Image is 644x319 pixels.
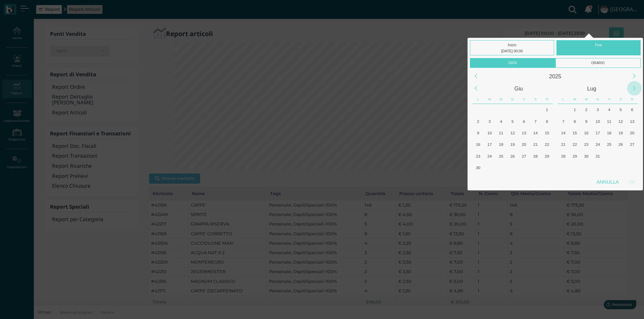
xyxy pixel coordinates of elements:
div: Mercoledì [495,95,507,104]
div: 18 [497,140,506,149]
div: Giovedì [592,95,603,104]
div: Mercoledì, Giugno 18 [495,139,507,150]
div: 9 [582,117,591,126]
div: Domenica, Agosto 10 [626,162,638,174]
div: Lunedì [472,95,484,104]
div: 17 [593,128,602,137]
div: Sabato, Giugno 28 [530,150,541,162]
div: Martedì, Luglio 8 [569,115,580,127]
div: [DATE] 00:00 [472,48,553,54]
div: 31 [593,152,602,161]
div: Sabato, Luglio 5 [615,104,626,115]
div: 25 [605,140,614,149]
div: 10 [593,117,602,126]
div: Venerdì [603,95,615,104]
div: Giovedì, Luglio 31 [592,150,603,162]
div: Luglio [555,82,628,95]
div: Martedì, Giugno 24 [484,150,495,162]
div: 4 [605,105,614,114]
div: Sabato [530,95,541,104]
div: Domenica, Giugno 15 [541,127,553,139]
div: 13 [627,117,637,126]
div: 27 [627,140,637,149]
div: 21 [559,140,568,149]
div: 24 [485,152,494,161]
div: 2 [582,105,591,114]
div: Previous Month [469,81,483,96]
div: 12 [616,117,625,126]
div: Inizio [470,40,554,55]
div: 28 [531,152,540,161]
div: 3 [593,105,602,114]
div: 11 [605,117,614,126]
div: Domenica, Giugno 1 [541,104,553,115]
div: Martedì, Luglio 29 [569,150,580,162]
span: Assistenza [20,5,45,10]
div: Lunedì, Giugno 30 [557,104,569,115]
div: Mercoledì, Luglio 2 [580,104,592,115]
div: Martedì, Luglio 15 [569,127,580,139]
div: Domenica, Agosto 3 [626,150,638,162]
div: 14 [559,128,568,137]
div: Lunedì, Luglio 21 [557,139,569,150]
div: Sabato [615,95,626,104]
div: Lunedì, Luglio 14 [557,127,569,139]
div: Domenica, Luglio 6 [626,104,638,115]
div: Mercoledì, Luglio 2 [495,162,507,174]
div: 1 [542,105,551,114]
div: Data [470,58,555,68]
div: 2 [474,117,483,126]
div: Mercoledì, Agosto 6 [580,162,592,174]
div: 26 [616,140,625,149]
div: Mercoledì, Luglio 16 [580,127,592,139]
div: Giovedì, Giugno 26 [507,150,518,162]
div: Venerdì, Luglio 18 [603,127,615,139]
div: 15 [542,128,551,137]
div: Domenica, Giugno 29 [541,150,553,162]
div: OK [624,176,641,188]
div: Mercoledì, Maggio 28 [495,104,507,115]
div: Martedì [569,95,580,104]
div: Giovedì, Luglio 10 [592,115,603,127]
div: Sabato, Luglio 26 [615,139,626,150]
div: Martedì [484,95,495,104]
div: 19 [508,140,517,149]
div: Mercoledì, Luglio 30 [580,150,592,162]
div: Venerdì, Giugno 27 [518,150,530,162]
div: 20 [627,128,637,137]
div: 3 [485,117,494,126]
div: Lunedì, Giugno 2 [472,115,484,127]
div: Giovedì, Luglio 24 [592,139,603,150]
div: Fine [556,40,641,55]
div: 1 [570,105,579,114]
div: Sabato, Agosto 2 [615,150,626,162]
div: 14 [531,128,540,137]
div: Giovedì, Luglio 17 [592,127,603,139]
div: Mercoledì, Giugno 4 [495,115,507,127]
div: Domenica, Giugno 8 [541,115,553,127]
div: Sabato, Agosto 9 [615,162,626,174]
div: Orario [555,58,641,68]
div: 13 [520,128,529,137]
div: Sabato, Luglio 19 [615,127,626,139]
div: Venerdì, Maggio 30 [518,104,530,115]
div: 16 [474,140,483,149]
div: 5 [508,117,517,126]
div: 26 [508,152,517,161]
div: Mercoledì, Luglio 9 [580,115,592,127]
div: 27 [520,152,529,161]
div: 21 [531,140,540,149]
div: Giovedì, Luglio 3 [507,162,518,174]
div: Martedì, Luglio 22 [569,139,580,150]
div: Lunedì [557,95,569,104]
div: Giovedì, Giugno 19 [507,139,518,150]
div: Giovedì, Luglio 3 [592,104,603,115]
div: 8 [570,117,579,126]
div: Mercoledì, Luglio 23 [580,139,592,150]
div: Domenica, Giugno 22 [541,139,553,150]
div: 9 [474,128,483,137]
div: Mercoledì, Giugno 11 [495,127,507,139]
div: 7 [531,117,540,126]
div: Domenica [626,95,638,104]
div: Sabato, Maggio 31 [530,104,541,115]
